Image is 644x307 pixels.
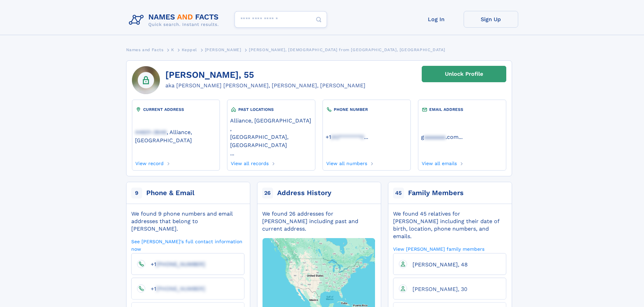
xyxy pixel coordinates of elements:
a: Log In [409,11,464,28]
a: Keppel [182,45,197,54]
span: 9 [131,188,142,199]
a: ... [326,134,407,140]
a: Unlock Profile [422,66,506,82]
a: Sign Up [464,11,518,28]
span: [PERSON_NAME] [205,47,241,52]
div: We found 45 relatives for [PERSON_NAME] including their date of birth, location, phone numbers, a... [393,210,506,240]
a: Alliance, [GEOGRAPHIC_DATA] [230,117,311,124]
input: search input [235,11,327,28]
span: Keppel [182,47,197,52]
span: 45 [393,188,404,199]
div: We found 9 phone numbers and email addresses that belong to [PERSON_NAME]. [131,210,244,233]
span: 26 [262,188,273,199]
a: View all numbers [326,159,367,166]
div: PAST LOCATIONS [230,106,312,113]
a: [PERSON_NAME], 30 [407,286,467,292]
a: View all records [230,159,269,166]
img: Logo Names and Facts [126,11,224,29]
a: View all emails [421,159,457,166]
a: +1[PHONE_NUMBER] [145,261,205,267]
span: [PERSON_NAME], 48 [413,261,468,268]
a: [PERSON_NAME] [205,45,241,54]
a: View [PERSON_NAME] family members [393,246,484,252]
div: aka [PERSON_NAME] [PERSON_NAME], [PERSON_NAME], [PERSON_NAME] [165,82,365,90]
h1: [PERSON_NAME], 55 [165,70,365,80]
span: 44601-3646 [135,129,167,135]
a: View record [135,159,164,166]
div: Phone & Email [146,188,194,198]
a: +1[PHONE_NUMBER] [145,285,205,292]
span: aaaaaaa [424,134,446,140]
a: K [171,45,174,54]
div: We found 26 addresses for [PERSON_NAME] including past and current address. [262,210,375,233]
a: 44601-3646, Alliance, [GEOGRAPHIC_DATA] [135,128,217,144]
div: PHONE NUMBER [326,106,407,113]
div: CURRENT ADDRESS [135,106,217,113]
a: gaaaaaaa.com [421,133,459,140]
a: [GEOGRAPHIC_DATA], [GEOGRAPHIC_DATA] [230,133,312,148]
a: ... [230,150,312,157]
span: [PHONE_NUMBER] [156,286,205,292]
span: [PERSON_NAME], 30 [413,286,467,292]
div: Unlock Profile [445,66,483,82]
a: [PERSON_NAME], 48 [407,261,468,267]
div: , [230,113,312,159]
button: Search Button [311,11,327,28]
span: [PERSON_NAME], [DEMOGRAPHIC_DATA] from [GEOGRAPHIC_DATA], [GEOGRAPHIC_DATA] [249,47,445,52]
span: [PHONE_NUMBER] [156,261,205,267]
a: See [PERSON_NAME]'s full contact information now [131,238,244,252]
a: ... [421,134,503,140]
div: EMAIL ADDRESS [421,106,503,113]
div: Address History [277,188,331,198]
span: K [171,47,174,52]
div: Family Members [408,188,464,198]
a: Names and Facts [126,45,164,54]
